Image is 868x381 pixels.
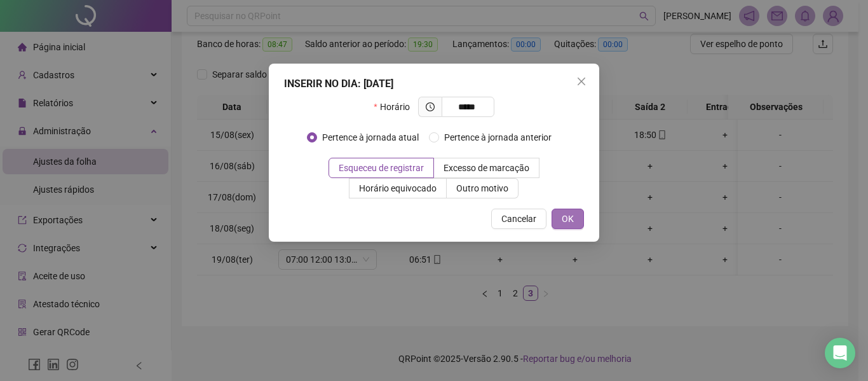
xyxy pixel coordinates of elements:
span: Outro motivo [456,183,508,193]
button: OK [552,209,584,229]
span: clock-circle [426,102,435,111]
span: Esqueceu de registrar [339,163,424,173]
span: Pertence à jornada anterior [439,130,557,144]
span: Horário equivocado [359,183,437,193]
span: Excesso de marcação [444,163,529,173]
span: OK [562,212,574,226]
button: Close [571,71,592,92]
div: Open Intercom Messenger [825,338,855,368]
div: INSERIR NO DIA : [DATE] [284,76,584,92]
span: close [576,76,587,87]
span: Cancelar [501,212,536,226]
span: Pertence à jornada atual [317,130,424,144]
label: Horário [374,97,417,117]
button: Cancelar [491,209,546,229]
